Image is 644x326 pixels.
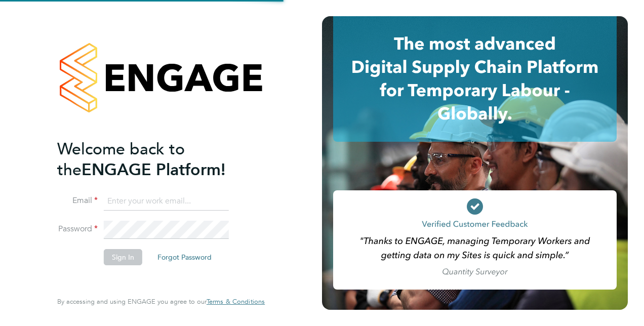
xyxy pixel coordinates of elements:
[57,139,255,180] h2: ENGAGE Platform!
[57,195,98,206] label: Email
[207,298,265,306] a: Terms & Conditions
[207,297,265,306] span: Terms & Conditions
[57,224,98,234] label: Password
[57,297,265,306] span: By accessing and using ENGAGE you agree to our
[104,249,142,265] button: Sign In
[57,139,185,180] span: Welcome back to the
[104,192,229,211] input: Enter your work email...
[149,249,220,265] button: Forgot Password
